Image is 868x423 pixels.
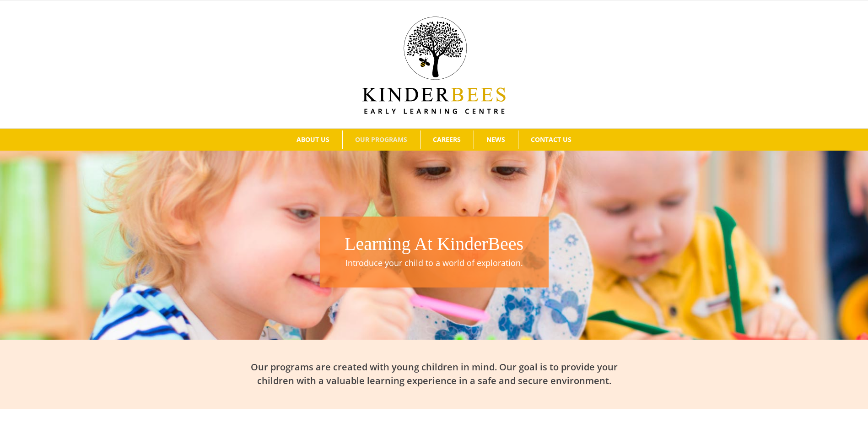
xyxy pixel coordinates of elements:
[474,130,518,149] a: NEWS
[362,16,506,114] img: Kinder Bees Logo
[233,360,636,388] h2: Our programs are created with young children in mind. Our goal is to provide your children with a...
[518,130,584,149] a: CONTACT US
[297,136,329,143] span: ABOUT US
[355,136,407,143] span: OUR PROGRAMS
[486,136,505,143] span: NEWS
[531,136,571,143] span: CONTACT US
[433,136,461,143] span: CAREERS
[343,130,420,149] a: OUR PROGRAMS
[421,130,474,149] a: CAREERS
[324,257,544,269] p: Introduce your child to a world of exploration.
[284,130,342,149] a: ABOUT US
[14,129,854,151] nav: Main Menu
[324,231,544,257] h1: Learning At KinderBees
